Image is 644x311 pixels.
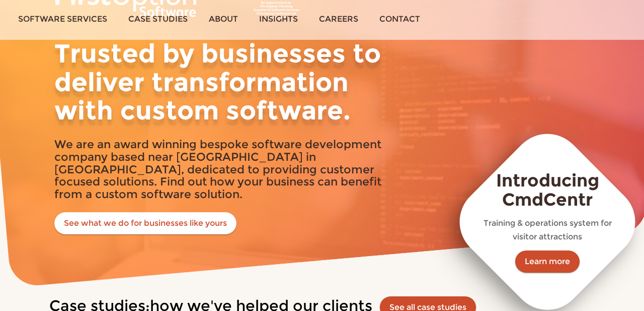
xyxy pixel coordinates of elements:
[54,39,407,125] h1: Trusted by businesses to deliver transformation with custom software.
[515,251,580,273] a: Learn more
[482,216,613,244] p: Training & operations system for visitor attractions
[54,212,236,234] a: See what we do for businesses like yours
[482,171,613,210] h3: Introducing CmdCentr
[54,138,407,200] h2: We are an award winning bespoke software development company based near [GEOGRAPHIC_DATA] in [GEO...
